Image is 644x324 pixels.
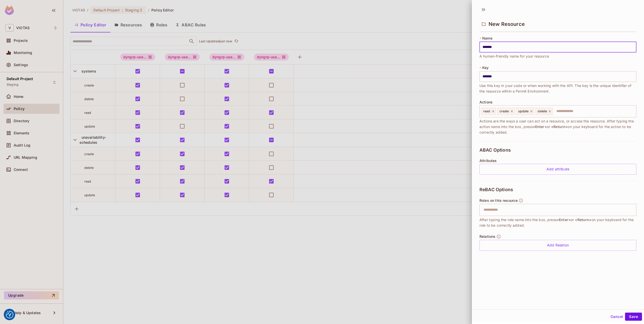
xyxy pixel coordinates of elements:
button: Save [625,313,642,321]
span: delete [538,109,547,113]
span: Actions are the ways a user can act on a resource, or access the resource. After typing the actio... [479,118,636,135]
span: ReBAC Options [479,187,513,192]
button: Consent Preferences [6,311,13,318]
span: Roles on this resource [479,199,518,203]
span: Actions [479,100,493,104]
div: Add Relation [479,240,636,251]
span: create [499,109,509,113]
span: A human-friendly name for your resource [479,53,549,59]
div: update [516,107,535,115]
span: read [483,109,490,113]
span: Name [482,36,492,40]
img: Revisit consent button [6,311,13,318]
span: update [518,109,529,113]
span: Relations [479,235,495,239]
span: After typing the role name into the box, press or on your keyboard for the role to be correctly a... [479,217,636,228]
span: New Resource [489,21,525,27]
span: Attributes [479,159,497,163]
span: Use this key in your code or when working with the API. The key is the unique identifier of the r... [479,83,636,94]
div: create [497,107,515,115]
span: <Return> [575,218,591,222]
span: <Enter> [533,124,547,129]
span: ABAC Options [479,148,511,153]
span: Key [482,66,489,70]
div: delete [535,107,553,115]
span: <Return> [551,124,568,129]
div: Add attribute [479,164,636,175]
button: Cancel [609,313,625,321]
span: <Enter> [557,218,571,222]
div: read [481,107,496,115]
